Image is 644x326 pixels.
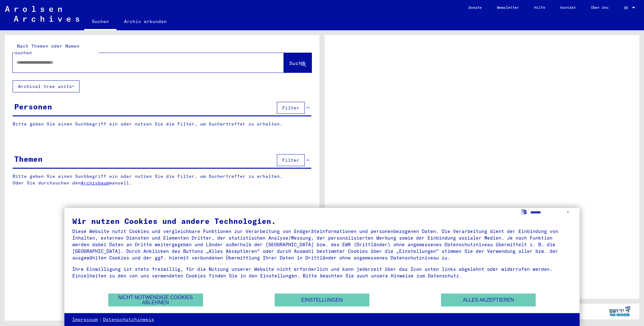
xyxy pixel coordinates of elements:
[72,228,572,261] div: Diese Website nutzt Cookies und vergleichbare Funktionen zur Verarbeitung von Endgeräteinformatio...
[282,157,299,163] span: Filter
[521,209,527,215] label: Sprache auswählen
[13,80,80,92] button: Archival tree units
[72,266,572,279] div: Ihre Einwilligung ist stets freiwillig, für die Nutzung unserer Website nicht erforderlich und ka...
[14,153,43,165] div: Themen
[72,217,572,225] div: Wir nutzen Cookies und andere Technologien.
[81,180,109,186] a: Archivbaum
[441,294,536,306] button: Alles akzeptieren
[116,14,174,29] a: Archiv erkunden
[72,317,98,323] a: Impressum
[5,6,79,22] img: Arolsen_neg.svg
[103,317,154,323] a: Datenschutzhinweis
[108,294,203,306] button: Nicht notwendige Cookies ablehnen
[13,121,311,127] p: Bitte geben Sie einen Suchbegriff ein oder nutzen Sie die Filter, um Suchertreffer zu erhalten.
[608,303,632,319] img: yv_logo.png
[277,102,305,114] button: Filter
[13,173,312,186] p: Bitte geben Sie einen Suchbegriff ein oder nutzen Sie die Filter, um Suchertreffer zu erhalten. O...
[289,60,305,66] span: Suche
[624,6,631,10] span: DE
[277,154,305,166] button: Filter
[14,101,52,112] div: Personen
[275,294,369,306] button: Einstellungen
[284,53,312,73] button: Suche
[282,105,299,111] span: Filter
[84,14,116,30] a: Suchen
[15,43,80,55] mat-label: Nach Themen oder Namen suchen
[530,208,572,217] select: Sprache auswählen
